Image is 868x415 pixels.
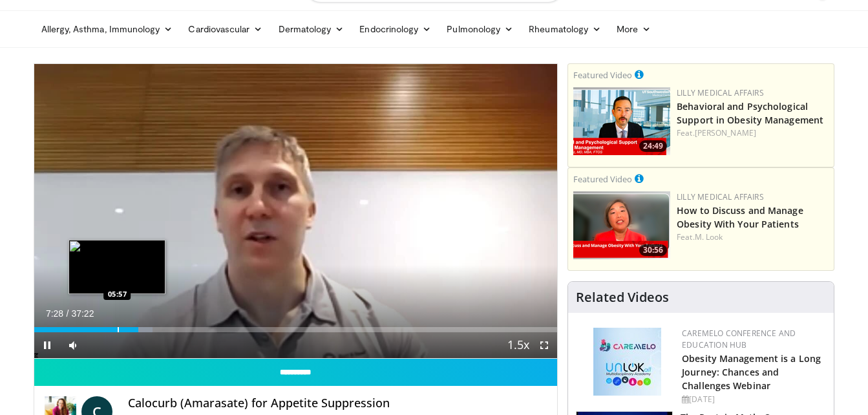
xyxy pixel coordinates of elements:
a: How to Discuss and Manage Obesity With Your Patients [677,204,803,230]
a: 24:49 [573,87,670,155]
button: Mute [60,332,86,358]
div: Feat. [677,231,829,243]
h4: Calocurb (Amarasate) for Appetite Suppression [128,396,547,410]
a: M. Look [695,231,723,242]
a: [PERSON_NAME] [695,127,756,138]
a: CaReMeLO Conference and Education Hub [682,328,796,350]
a: Cardiovascular [180,16,270,42]
a: Pulmonology [439,16,521,42]
img: 45df64a9-a6de-482c-8a90-ada250f7980c.png.150x105_q85_autocrop_double_scale_upscale_version-0.2.jpg [593,328,661,396]
button: Fullscreen [531,332,557,358]
a: Lilly Medical Affairs [677,191,764,202]
span: 30:56 [639,244,667,256]
span: 24:49 [639,140,667,152]
span: / [67,308,69,319]
img: image.jpeg [69,240,165,294]
video-js: Video Player [34,64,558,359]
button: Pause [34,332,60,358]
a: Obesity Management is a Long Journey: Chances and Challenges Webinar [682,352,821,392]
a: Endocrinology [352,16,439,42]
button: Playback Rate [505,332,531,358]
small: Featured Video [573,173,632,185]
a: More [609,16,659,42]
span: 7:28 [46,308,63,319]
a: Dermatology [271,16,352,42]
img: ba3304f6-7838-4e41-9c0f-2e31ebde6754.png.150x105_q85_crop-smart_upscale.png [573,87,670,155]
a: Rheumatology [521,16,609,42]
a: Lilly Medical Affairs [677,87,764,98]
img: c98a6a29-1ea0-4bd5-8cf5-4d1e188984a7.png.150x105_q85_crop-smart_upscale.png [573,191,670,259]
small: Featured Video [573,69,632,81]
div: Feat. [677,127,829,139]
h4: Related Videos [576,290,669,305]
span: 37:22 [71,308,94,319]
a: Allergy, Asthma, Immunology [34,16,181,42]
a: 30:56 [573,191,670,259]
div: Progress Bar [34,327,558,332]
div: [DATE] [682,394,823,405]
a: Behavioral and Psychological Support in Obesity Management [677,100,823,126]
